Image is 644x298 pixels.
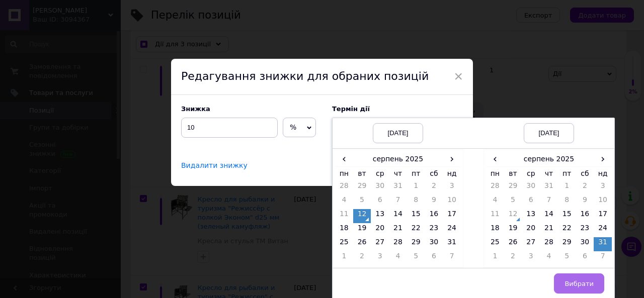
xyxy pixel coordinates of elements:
td: 22 [407,223,425,237]
td: 2 [425,181,443,195]
td: 11 [335,209,353,223]
td: 22 [558,223,576,237]
label: Термін дії [332,105,463,113]
td: 28 [335,181,353,195]
span: › [594,152,612,166]
span: ‹ [335,152,353,166]
td: 23 [425,223,443,237]
td: 6 [576,251,594,265]
td: 29 [504,181,522,195]
td: 5 [353,195,371,209]
td: 19 [504,223,522,237]
button: Вибрати [554,273,604,293]
td: 2 [576,181,594,195]
span: Знижка [181,105,210,113]
span: ‹ [486,152,504,166]
td: 4 [540,251,558,265]
td: 4 [486,195,504,209]
td: 21 [389,223,407,237]
td: 7 [389,195,407,209]
td: 30 [371,181,389,195]
td: 29 [353,181,371,195]
th: чт [540,167,558,181]
td: 10 [443,195,461,209]
td: 14 [389,209,407,223]
td: 2 [353,251,371,265]
td: 4 [389,251,407,265]
td: 29 [407,237,425,251]
td: 28 [486,181,504,195]
td: 24 [443,223,461,237]
td: 24 [594,223,612,237]
td: 28 [389,237,407,251]
td: 21 [540,223,558,237]
td: 3 [522,251,540,265]
td: 16 [576,209,594,223]
th: серпень 2025 [504,152,594,167]
th: вт [353,167,371,181]
td: 31 [389,181,407,195]
td: 20 [371,223,389,237]
span: › [443,152,461,166]
th: серпень 2025 [353,152,443,167]
td: 12 [504,209,522,223]
td: 5 [504,195,522,209]
td: 10 [594,195,612,209]
span: Видалити знижку [181,161,248,170]
th: ср [522,167,540,181]
div: [DATE] [373,123,423,143]
td: 19 [353,223,371,237]
span: × [454,68,463,85]
td: 1 [486,251,504,265]
td: 25 [335,237,353,251]
td: 30 [576,237,594,251]
td: 7 [594,251,612,265]
td: 1 [407,181,425,195]
th: вт [504,167,522,181]
td: 14 [540,209,558,223]
td: 12 [353,209,371,223]
td: 7 [443,251,461,265]
td: 25 [486,237,504,251]
th: нд [594,167,612,181]
td: 17 [594,209,612,223]
td: 18 [335,223,353,237]
td: 11 [486,209,504,223]
th: чт [389,167,407,181]
td: 7 [540,195,558,209]
td: 6 [371,195,389,209]
td: 13 [522,209,540,223]
div: [DATE] [524,123,574,143]
td: 23 [576,223,594,237]
td: 3 [594,181,612,195]
td: 15 [558,209,576,223]
th: ср [371,167,389,181]
td: 17 [443,209,461,223]
td: 31 [594,237,612,251]
td: 6 [522,195,540,209]
td: 3 [371,251,389,265]
td: 8 [407,195,425,209]
td: 30 [425,237,443,251]
td: 4 [335,195,353,209]
th: пн [486,167,504,181]
td: 18 [486,223,504,237]
th: сб [576,167,594,181]
td: 31 [540,181,558,195]
td: 5 [407,251,425,265]
td: 27 [522,237,540,251]
td: 15 [407,209,425,223]
td: 5 [558,251,576,265]
span: % [290,123,296,131]
td: 28 [540,237,558,251]
td: 1 [335,251,353,265]
td: 1 [558,181,576,195]
td: 26 [504,237,522,251]
td: 29 [558,237,576,251]
td: 31 [443,237,461,251]
th: пн [335,167,353,181]
td: 8 [558,195,576,209]
td: 9 [576,195,594,209]
td: 20 [522,223,540,237]
td: 2 [504,251,522,265]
